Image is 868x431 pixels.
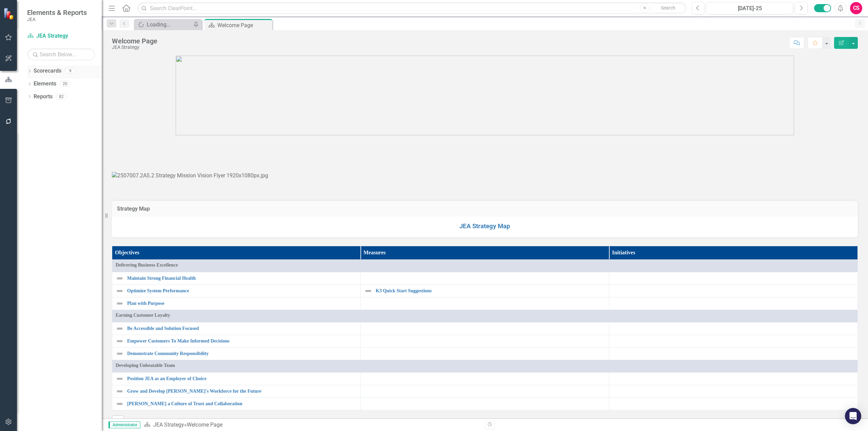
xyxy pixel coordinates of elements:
[112,260,858,272] td: Double-Click to Edit
[137,2,687,14] input: Search ClearPoint...
[112,37,157,45] div: Welcome Page
[112,398,361,410] td: Double-Click to Edit Right Click for Context Menu
[112,385,361,398] td: Double-Click to Edit Right Click for Context Menu
[147,20,192,29] div: Loading...
[116,325,124,333] img: Not Defined
[27,48,95,60] input: Search Below...
[56,94,67,99] div: 82
[116,350,124,358] img: Not Defined
[127,326,357,331] a: Be Accessible and Solution Focused
[112,348,361,360] td: Double-Click to Edit Right Click for Context Menu
[153,422,184,428] a: JEA Strategy
[127,389,357,394] a: Grow and Develop [PERSON_NAME]'s Workforce for the Future
[706,2,793,14] button: [DATE]-25
[112,322,361,335] td: Double-Click to Edit Right Click for Context Menu
[144,421,480,429] div: »
[136,20,192,29] a: Loading...
[117,206,853,212] h3: Strategy Map
[116,274,124,282] img: Not Defined
[850,2,862,14] button: CS
[459,222,510,230] a: JEA Strategy Map
[60,81,71,87] div: 20
[361,285,609,297] td: Double-Click to Edit Right Click for Context Menu
[116,375,124,383] img: Not Defined
[116,299,124,308] img: Not Defined
[176,56,794,135] img: mceclip0%20v48.png
[217,21,271,30] div: Welcome Page
[116,287,124,295] img: Not Defined
[34,93,53,101] a: Reports
[127,276,357,281] a: Maintain Strong Financial Health
[27,32,95,40] a: JEA Strategy
[112,360,858,373] td: Double-Click to Edit
[127,401,357,406] a: [PERSON_NAME] a Culture of Trust and Collaboration
[112,172,268,180] img: 2507007.2AS.2 Strategy Mission Vision Flyer 1920x1080px.jpg
[112,45,157,50] div: JEA Strategy
[709,4,791,13] div: [DATE]-25
[116,362,854,369] span: Developing Unbeatable Team
[108,422,140,428] span: Administrator
[127,288,357,293] a: Optimize System Performance
[34,80,56,88] a: Elements
[112,335,361,348] td: Double-Click to Edit Right Click for Context Menu
[127,351,357,356] a: Demonstrate Community Responsibility
[127,376,357,381] a: Position JEA as an Employer of Choice
[3,8,15,20] img: ClearPoint Strategy
[116,387,124,395] img: Not Defined
[27,8,87,17] span: Elements & Reports
[651,3,685,13] button: Search
[27,17,87,22] small: JEA
[364,287,372,295] img: Not Defined
[116,312,854,319] span: Earning Customer Loyalty
[116,400,124,408] img: Not Defined
[34,67,61,75] a: Scorecards
[845,408,861,424] div: Open Intercom Messenger
[127,338,357,344] a: Empower Customers To Make Informed Decisions
[187,422,222,428] div: Welcome Page
[127,301,357,306] a: Plan with Purpose
[112,272,361,285] td: Double-Click to Edit Right Click for Context Menu
[112,310,858,322] td: Double-Click to Edit
[661,5,675,11] span: Search
[116,262,854,269] span: Delivering Business Excellence
[376,288,606,293] a: K3 Quick Start Suggestions
[116,337,124,345] img: Not Defined
[112,285,361,297] td: Double-Click to Edit Right Click for Context Menu
[65,68,76,74] div: 9
[112,297,361,310] td: Double-Click to Edit Right Click for Context Menu
[112,373,361,385] td: Double-Click to Edit Right Click for Context Menu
